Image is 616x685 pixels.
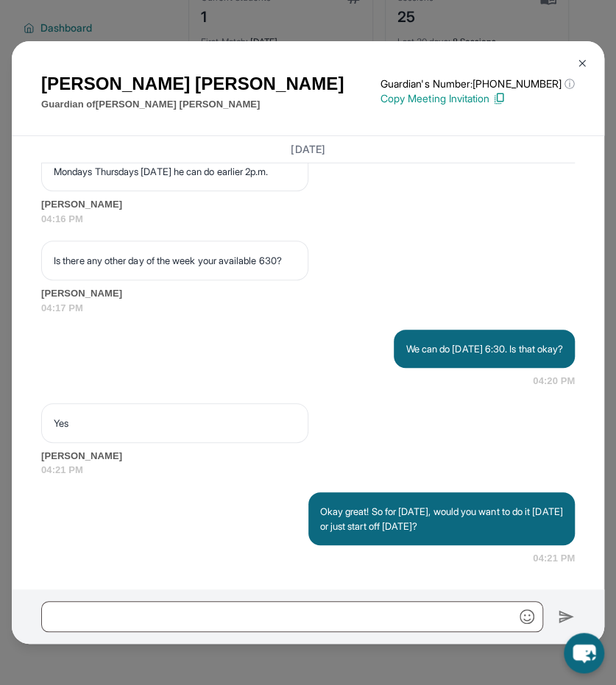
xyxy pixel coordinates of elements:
[54,416,296,430] p: Yes
[54,253,296,268] p: Is there any other day of the week your available 630?
[41,197,575,212] span: [PERSON_NAME]
[406,341,563,356] p: We can do [DATE] 6:30. Is that okay?
[41,286,575,301] span: [PERSON_NAME]
[380,77,575,91] p: Guardian's Number: [PHONE_NUMBER]
[320,504,564,533] p: Okay great! So for [DATE], would you want to do it [DATE] or just start off [DATE]?
[41,449,575,464] span: [PERSON_NAME]
[41,212,575,227] span: 04:16 PM
[41,142,575,157] h3: [DATE]
[41,97,344,112] p: Guardian of [PERSON_NAME] [PERSON_NAME]
[533,551,575,566] span: 04:21 PM
[564,77,575,91] span: ⓘ
[380,91,575,106] p: Copy Meeting Invitation
[41,463,575,478] span: 04:21 PM
[576,57,588,69] img: Close Icon
[41,71,344,97] h1: [PERSON_NAME] [PERSON_NAME]
[41,301,575,316] span: 04:17 PM
[558,608,575,625] img: Send icon
[492,92,506,105] img: Copy Icon
[564,633,604,673] button: chat-button
[54,164,296,179] p: Mondays Thursdays [DATE] he can do earlier 2p.m.
[533,374,575,388] span: 04:20 PM
[520,609,534,624] img: Emoji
